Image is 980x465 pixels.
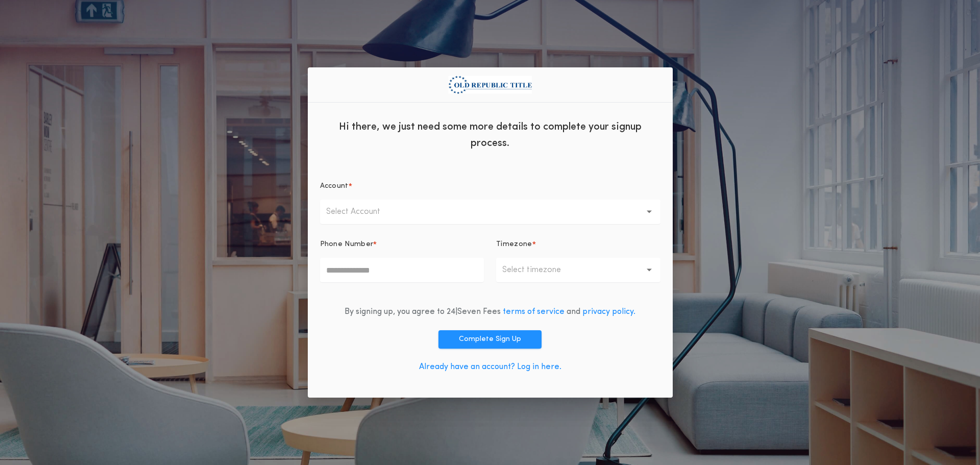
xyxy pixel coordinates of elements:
[448,76,532,94] img: org logo
[503,308,565,316] a: terms of service
[320,181,349,191] p: Account
[326,206,397,218] p: Select Account
[320,200,660,224] button: Select Account
[438,330,542,349] button: Complete Sign Up
[582,308,635,316] a: privacy policy.
[502,264,577,276] p: Select timezone
[419,363,561,371] a: Already have an account? Log in here.
[320,239,374,250] p: Phone Number
[308,111,673,157] div: Hi there, we just need some more details to complete your signup process.
[496,258,660,282] button: Select timezone
[345,306,635,318] div: By signing up, you agree to 24|Seven Fees and
[496,239,532,250] p: Timezone
[320,258,484,282] input: Phone Number*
